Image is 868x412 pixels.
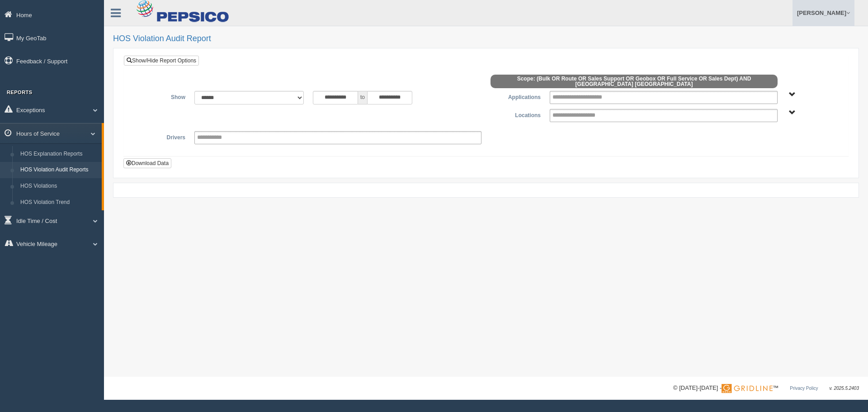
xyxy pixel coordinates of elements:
a: HOS Explanation Reports [16,146,102,162]
span: v. 2025.5.2403 [830,386,859,391]
span: Scope: (Bulk OR Route OR Sales Support OR Geobox OR Full Service OR Sales Dept) AND [GEOGRAPHIC_D... [491,75,778,88]
a: Show/Hide Report Options [124,56,199,66]
label: Show [131,91,190,102]
label: Locations [486,109,545,120]
h2: HOS Violation Audit Report [113,34,859,43]
a: HOS Violations [16,178,102,194]
div: © [DATE]-[DATE] - ™ [673,384,859,393]
label: Applications [486,91,545,102]
a: HOS Violation Trend [16,194,102,211]
a: Privacy Policy [790,386,818,391]
img: Gridline [722,384,773,393]
span: to [358,91,367,104]
button: Download Data [123,158,171,168]
a: HOS Violation Audit Reports [16,162,102,178]
label: Drivers [131,131,190,142]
